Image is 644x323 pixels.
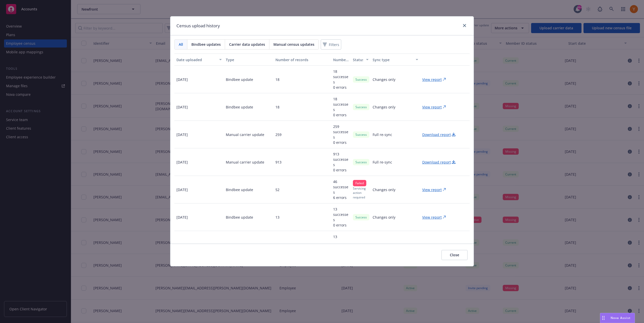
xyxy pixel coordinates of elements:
p: 0 errors [333,112,349,118]
p: 18 [275,104,279,110]
p: 13 successes [333,234,349,250]
p: 13 successes [333,206,349,222]
p: 13 [275,215,279,220]
p: 18 [275,77,279,82]
span: Manual census updates [273,42,314,47]
p: 6 errors [333,195,349,200]
p: 913 [275,159,281,165]
div: Number of records [275,57,329,62]
a: View report [422,215,450,220]
p: Changes only [373,215,395,220]
p: View report [422,104,442,110]
p: Bindbee update [226,215,253,220]
p: 52 [275,187,279,192]
a: View report [422,77,450,82]
p: Full re-sync [373,132,392,137]
p: Bindbee update [226,187,253,192]
button: Number of records [273,54,331,66]
button: Sync type [371,54,420,66]
div: Drag to move [600,313,607,323]
p: Bindbee update [226,77,253,82]
p: 913 successes [333,151,349,167]
div: Status [353,57,363,62]
p: 0 errors [333,167,349,173]
p: [DATE] [176,77,188,82]
p: 259 [275,132,281,137]
p: Full re-sync [373,159,392,165]
p: [DATE] [176,132,188,137]
p: 18 successes [333,69,349,85]
p: View report [422,187,442,192]
div: Failed [353,180,366,186]
p: Bindbee update [226,104,253,110]
div: Date uploaded [176,57,216,62]
p: Download report [422,159,451,165]
p: 0 errors [333,140,349,145]
p: 259 successes [333,124,349,140]
div: Success [353,131,369,138]
h1: Census upload history [176,22,220,29]
p: Manual carrier update [226,159,264,165]
p: [DATE] [176,159,188,165]
button: Filters [321,39,341,50]
p: Changes only [373,77,395,82]
p: Download report [422,132,451,137]
p: 18 successes [333,96,349,112]
div: Success [353,104,369,110]
button: Nova Assist [600,313,635,323]
button: Date uploaded [174,54,224,66]
p: View report [422,215,442,220]
span: Bindbee updates [191,42,221,47]
span: Filters [329,42,339,47]
div: Sync type [373,57,412,62]
div: Type [226,57,271,62]
p: Changes only [373,187,395,192]
span: Filters [322,41,340,48]
div: Number of successes/errors [333,57,349,62]
span: Carrier data updates [229,42,265,47]
p: [DATE] [176,104,188,110]
button: Status [351,54,371,66]
p: [DATE] [176,187,188,192]
a: View report [422,187,450,192]
span: All [179,42,183,47]
p: 46 successes [333,179,349,195]
a: close [461,22,468,29]
button: Close [441,250,468,260]
p: Manual carrier update [226,132,264,137]
span: Nova Assist [611,316,631,320]
div: Success [353,76,369,83]
p: [DATE] [176,215,188,220]
button: Number of successes/errors [331,54,351,66]
a: View report [422,104,450,110]
p: Changes only [373,104,395,110]
button: Type [224,54,273,66]
div: Success [353,159,369,165]
p: Servicing action required [353,186,369,199]
p: View report [422,77,442,82]
p: 0 errors [333,222,349,228]
p: 0 errors [333,85,349,90]
div: Success [353,214,369,220]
